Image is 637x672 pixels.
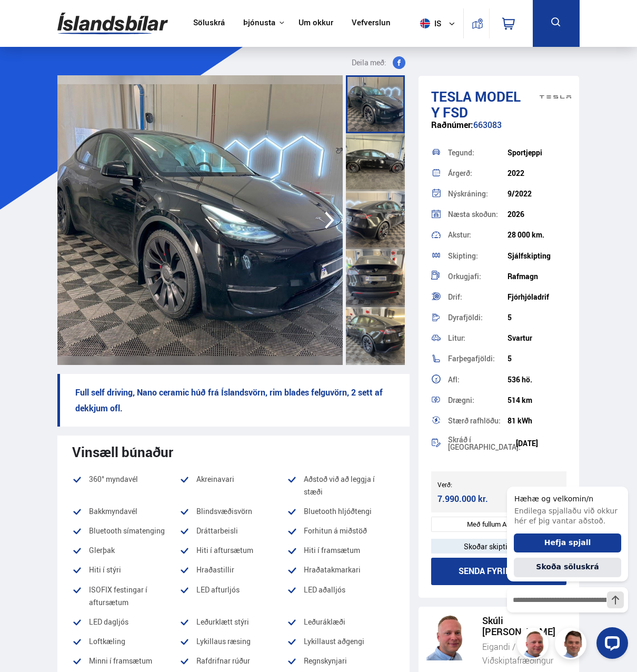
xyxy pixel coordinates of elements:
[180,655,287,667] li: Rafdrifnar rúður
[507,210,567,219] div: 2026
[448,231,507,239] div: Akstur:
[420,18,430,28] img: svg+xml;base64,PHN2ZyB4bWxucz0iaHR0cDovL3d3dy53My5vcmcvMjAwMC9zdmciIHdpZHRoPSI1MTIiIGhlaWdodD0iNT...
[431,87,472,106] span: Tesla
[448,273,507,280] div: Orkugjafi:
[72,655,180,667] li: Minni í framsætum
[57,374,410,427] p: Full self driving, Nano ceramic húð frá Íslandsvörn, rim blades felguvörn, 2 sett af dekkjum ofl.
[72,616,180,628] li: LED dagljós
[180,635,287,648] li: Lykillaus ræsing
[448,293,507,301] div: Drif:
[431,87,521,122] span: Model Y FSD
[507,231,567,239] div: 28 000 km.
[287,473,394,498] li: Aðstoð við að leggja í stæði
[243,18,275,28] button: Þjónusta
[426,615,472,660] img: siFngHWaQ9KaOqBr.png
[482,640,572,667] div: Eigandi / Viðskiptafræðingur
[72,584,180,609] li: ISOFIX festingar í aftursætum
[448,436,516,451] div: Skráð í [GEOGRAPHIC_DATA]:
[448,376,507,383] div: Afl:
[72,525,180,537] li: Bluetooth símatenging
[193,18,225,29] a: Söluskrá
[72,635,180,648] li: Loftkæling
[437,492,495,506] div: 7.990.000 kr.
[507,293,567,301] div: Fjórhjóladrif
[482,615,572,637] div: Skúli [PERSON_NAME]
[448,314,507,321] div: Dyrafjöldi:
[507,149,567,157] div: Sportjeppi
[72,473,180,498] li: 360° myndavél
[72,544,180,557] li: Glerþak
[416,18,442,28] span: is
[507,354,567,363] div: 5
[180,544,287,557] li: Hiti í aftursætum
[507,272,567,281] div: Rafmagn
[448,149,507,156] div: Tegund:
[516,439,567,448] div: [DATE]
[448,211,507,218] div: Næsta skoðun:
[72,505,180,518] li: Bakkmyndavél
[431,539,567,554] div: Skoðar skipti á dýrari
[180,616,287,628] li: Leðurklætt stýri
[448,190,507,197] div: Nýskráning:
[72,564,180,576] li: Hiti í stýri
[507,375,567,384] div: 536 hö.
[287,616,394,628] li: Leðuráklæði
[416,8,463,39] button: is
[507,190,567,198] div: 9/2022
[507,396,567,404] div: 514 km
[448,170,507,177] div: Árgerð:
[437,481,499,488] div: Verð:
[507,313,567,322] div: 5
[180,525,287,537] li: Dráttarbeisli
[180,564,287,576] li: Hraðastillir
[352,56,386,69] span: Deila með:
[287,525,394,537] li: Forhitun á miðstöð
[507,334,567,342] div: Svartur
[431,517,567,532] div: Með fullum Autopilot!
[507,252,567,260] div: Sjálfskipting
[287,505,394,518] li: Bluetooth hljóðtengi
[287,584,394,609] li: LED aðalljós
[180,505,287,518] li: Blindsvæðisvörn
[287,655,394,667] li: Regnskynjari
[341,56,410,69] button: Deila með:
[448,252,507,260] div: Skipting:
[431,119,473,131] span: Raðnúmer:
[499,467,632,667] iframe: LiveChat chat widget
[72,444,395,460] div: Vinsæll búnaður
[448,417,507,424] div: Stærð rafhlöðu:
[540,84,571,110] img: brand logo
[287,564,394,576] li: Hraðatakmarkari
[57,6,168,41] img: G0Ugv5HjCgRt.svg
[287,544,394,557] li: Hiti í framsætum
[448,334,507,342] div: Litur:
[448,397,507,404] div: Drægni:
[287,635,394,648] li: Lykillaust aðgengi
[431,120,567,141] div: 663083
[180,584,287,609] li: LED afturljós
[448,355,507,362] div: Farþegafjöldi:
[180,473,287,498] li: Akreinavari
[507,417,567,425] div: 81 kWh
[352,18,391,29] a: Vefverslun
[298,18,333,29] a: Um okkur
[57,75,343,365] img: 2903409.jpeg
[507,169,567,177] div: 2022
[431,558,567,585] button: Senda fyrirspurn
